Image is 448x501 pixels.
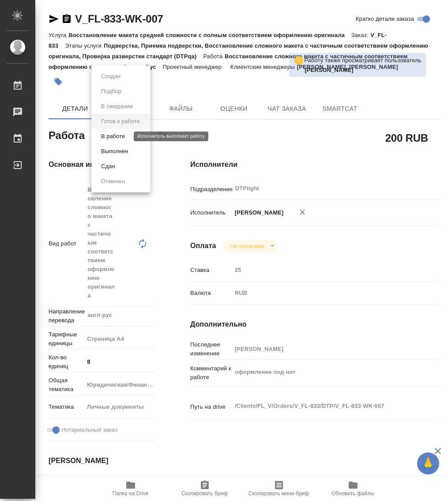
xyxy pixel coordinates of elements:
[98,87,124,96] button: Подбор
[98,147,131,156] button: Выполнен
[98,162,117,171] button: Сдан
[98,72,123,81] button: Создан
[98,102,136,111] button: В ожидании
[98,177,128,186] button: Отменен
[98,132,128,141] button: В работе
[98,117,143,126] button: Готов к работе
